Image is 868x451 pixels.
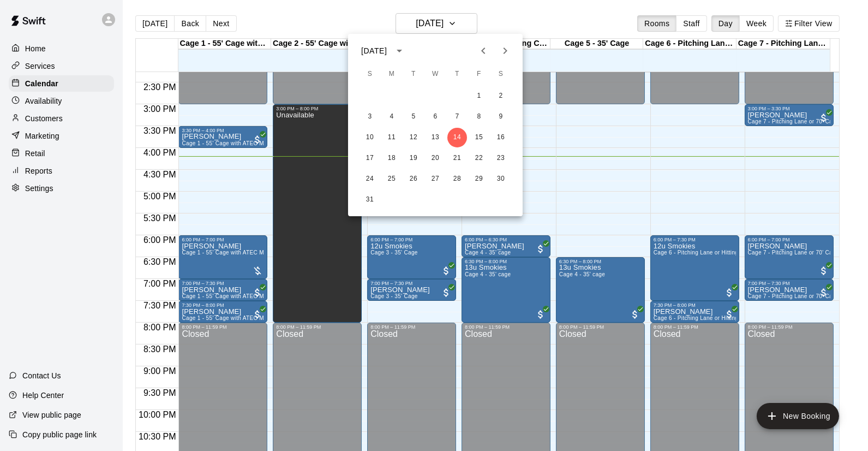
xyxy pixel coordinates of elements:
button: 2 [491,86,511,106]
button: 21 [447,149,467,168]
button: calendar view is open, switch to year view [390,41,409,60]
button: 22 [469,149,489,168]
button: 16 [491,128,511,147]
button: 24 [360,169,380,189]
button: 3 [360,107,380,127]
button: 26 [404,169,423,189]
span: Saturday [491,63,511,85]
button: 15 [469,128,489,147]
button: 31 [360,190,380,210]
span: Tuesday [404,63,423,85]
button: 4 [382,107,402,127]
button: 12 [404,128,423,147]
button: 10 [360,128,380,147]
button: 13 [426,128,445,147]
button: Next month [494,40,516,62]
button: 8 [469,107,489,127]
button: 9 [491,107,511,127]
button: 14 [447,128,467,147]
button: 6 [426,107,445,127]
button: 27 [426,169,445,189]
button: 29 [469,169,489,189]
button: 17 [360,149,380,168]
span: Monday [382,63,402,85]
button: 30 [491,169,511,189]
button: 18 [382,149,402,168]
span: Sunday [360,63,380,85]
span: Friday [469,63,489,85]
button: 11 [382,128,402,147]
button: 25 [382,169,402,189]
button: 7 [447,107,467,127]
button: 5 [404,107,423,127]
button: 1 [469,86,489,106]
button: 20 [426,149,445,168]
button: Previous month [472,40,494,62]
div: [DATE] [361,45,387,57]
button: 19 [404,149,423,168]
span: Thursday [447,63,467,85]
span: Wednesday [426,63,445,85]
button: 28 [447,169,467,189]
button: 23 [491,149,511,168]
